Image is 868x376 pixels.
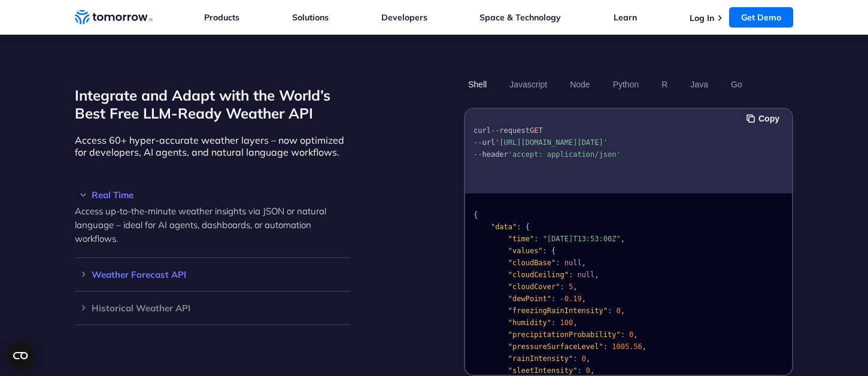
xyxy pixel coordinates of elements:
[642,342,647,351] span: ,
[491,126,499,135] span: --
[582,354,586,363] span: 0
[474,150,482,159] span: --
[75,134,350,158] p: Access 60+ hyper-accurate weather layers – now optimized for developers, AI agents, and natural l...
[629,330,633,339] span: 0
[526,223,530,231] span: {
[508,247,543,255] span: "values"
[573,283,577,291] span: ,
[551,319,556,327] span: :
[729,7,793,28] a: Get Demo
[491,223,517,231] span: "data"
[614,12,637,23] a: Learn
[560,319,573,327] span: 100
[586,366,590,375] span: 0
[551,295,556,303] span: :
[573,319,577,327] span: ,
[594,271,599,279] span: ,
[517,223,521,231] span: :
[474,138,482,147] span: --
[657,74,672,95] button: R
[569,283,573,291] span: 5
[292,12,329,23] a: Solutions
[609,74,644,95] button: Python
[534,235,538,243] span: :
[482,150,508,159] span: header
[608,307,612,315] span: :
[577,271,594,279] span: null
[464,74,491,95] button: Shell
[6,341,35,370] button: Open CMP widget
[586,354,590,363] span: ,
[564,295,582,303] span: 0.19
[543,235,621,243] span: "[DATE]T13:53:00Z"
[75,304,350,313] h3: Historical Weather API
[508,330,621,339] span: "precipitationProbability"
[508,307,608,315] span: "freezingRainIntensity"
[569,271,573,279] span: :
[508,283,560,291] span: "cloudCover"
[582,259,586,267] span: ,
[612,342,642,351] span: 1005.56
[508,235,534,243] span: "time"
[690,13,714,23] a: Log In
[566,74,594,95] button: Node
[508,354,573,363] span: "rainIntensity"
[621,307,625,315] span: ,
[474,211,478,219] span: {
[590,366,594,375] span: ,
[479,12,561,23] a: Space & Technology
[621,235,625,243] span: ,
[381,12,427,23] a: Developers
[482,138,495,147] span: url
[543,247,547,255] span: :
[727,74,746,95] button: Go
[505,74,551,95] button: Javascript
[508,342,603,351] span: "pressureSurfaceLevel"
[499,126,530,135] span: request
[508,150,621,159] span: 'accept: application/json'
[508,259,556,267] span: "cloudBase"
[508,366,578,375] span: "sleetIntensity"
[495,138,608,147] span: '[URL][DOMAIN_NAME][DATE]'
[508,295,551,303] span: "dewPoint"
[582,295,586,303] span: ,
[573,354,577,363] span: :
[508,271,569,279] span: "cloudCeiling"
[633,330,638,339] span: ,
[75,270,350,279] h3: Weather Forecast API
[560,283,564,291] span: :
[564,259,582,267] span: null
[508,319,551,327] span: "humidity"
[577,366,581,375] span: :
[603,342,608,351] span: :
[621,330,625,339] span: :
[474,126,491,135] span: curl
[551,247,556,255] span: {
[75,86,350,122] h2: Integrate and Adapt with the World’s Best Free LLM-Ready Weather API
[556,259,560,267] span: :
[75,204,350,245] p: Access up-to-the-minute weather insights via JSON or natural language – ideal for AI agents, dash...
[560,295,564,303] span: -
[530,126,543,135] span: GET
[75,8,153,26] a: Home link
[204,12,239,23] a: Products
[75,190,350,199] h3: Real Time
[616,307,620,315] span: 0
[686,74,712,95] button: Java
[746,112,783,125] button: Copy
